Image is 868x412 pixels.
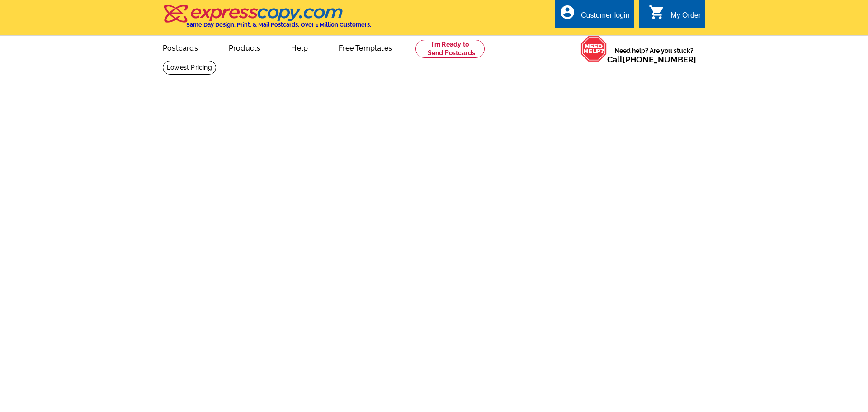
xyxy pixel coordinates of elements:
[581,11,630,24] div: Customer login
[580,36,607,62] img: help
[559,10,630,21] a: account_circle Customer login
[607,55,696,64] span: Call
[214,37,275,58] a: Products
[649,4,665,20] i: shopping_cart
[324,37,406,58] a: Free Templates
[649,10,701,21] a: shopping_cart My Order
[670,11,701,24] div: My Order
[607,46,701,64] span: Need help? Are you stuck?
[186,21,371,28] h4: Same Day Design, Print, & Mail Postcards. Over 1 Million Customers.
[163,11,371,28] a: Same Day Design, Print, & Mail Postcards. Over 1 Million Customers.
[148,37,212,58] a: Postcards
[277,37,322,58] a: Help
[623,55,696,64] a: [PHONE_NUMBER]
[559,4,576,20] i: account_circle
